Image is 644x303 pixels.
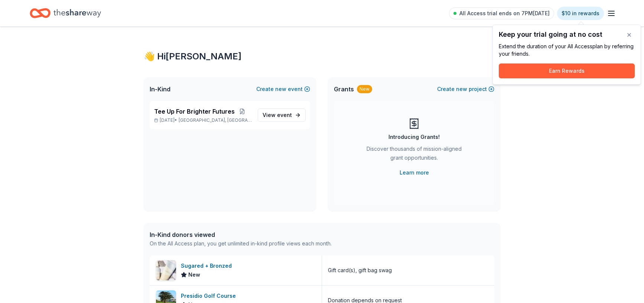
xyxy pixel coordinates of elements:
span: New [188,270,200,279]
div: Presidio Golf Course [181,291,239,300]
span: All Access trial ends on 7PM[DATE] [459,9,550,18]
div: Extend the duration of your All Access plan by referring your friends. [499,43,635,58]
div: New [357,85,372,93]
a: $10 in rewards [557,7,604,20]
a: Learn more [400,168,429,177]
div: In-Kind donors viewed [150,230,332,239]
span: Tee Up For Brighter Futures [154,107,235,116]
button: Createnewproject [437,85,494,94]
span: new [275,85,286,94]
span: event [277,112,292,118]
span: Grants [334,85,354,94]
div: 👋 Hi [PERSON_NAME] [144,50,500,62]
button: Earn Rewards [499,63,635,78]
span: View [263,111,292,120]
span: In-Kind [150,85,170,94]
div: Gift card(s), gift bag swag [328,266,392,275]
span: [GEOGRAPHIC_DATA], [GEOGRAPHIC_DATA] [179,117,252,123]
span: new [456,85,467,94]
div: Sugared + Bronzed [181,261,235,270]
div: Discover thousands of mission-aligned grant opportunities. [364,144,465,165]
div: Keep your trial going at no cost [499,31,635,38]
img: Image for Sugared + Bronzed [156,260,176,280]
p: [DATE] • [154,117,252,123]
a: All Access trial ends on 7PM[DATE] [449,7,554,19]
div: Introducing Grants! [388,133,440,141]
a: View event [258,108,306,122]
button: Createnewevent [256,85,310,94]
a: Home [30,4,101,22]
div: On the All Access plan, you get unlimited in-kind profile views each month. [150,239,332,248]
